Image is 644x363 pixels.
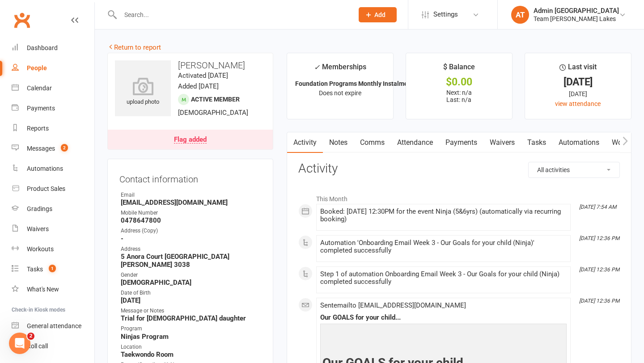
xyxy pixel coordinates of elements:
[533,77,623,87] div: [DATE]
[121,198,261,207] strong: [EMAIL_ADDRESS][DOMAIN_NAME]
[12,78,94,98] a: Calendar
[12,139,94,159] a: Messages 2
[579,235,619,241] i: [DATE] 12:36 PM
[27,105,55,112] div: Payments
[121,307,261,315] div: Message or Notes
[9,333,30,354] iframe: Intercom live chat
[107,43,161,51] a: Return to report
[12,219,94,239] a: Waivers
[320,314,567,321] div: Our GOALS for your child...
[27,266,43,273] div: Tasks
[287,132,323,153] a: Activity
[121,227,261,235] div: Address (Copy)
[12,58,94,78] a: People
[579,298,619,304] i: [DATE] 12:36 PM
[511,6,529,24] div: AT
[354,132,391,153] a: Comms
[27,165,63,172] div: Automations
[49,265,56,272] span: 1
[27,205,52,212] div: Gradings
[555,100,601,107] a: view attendance
[174,136,207,144] div: Flag added
[115,60,266,70] h3: [PERSON_NAME]
[121,350,261,359] strong: Taekwondo Room
[61,144,68,152] span: 2
[319,89,361,97] span: Does not expire
[12,98,94,118] a: Payments
[391,132,439,153] a: Attendance
[191,96,240,103] span: Active member
[374,11,386,18] span: Add
[433,4,458,25] span: Settings
[579,204,616,210] i: [DATE] 7:54 AM
[121,343,261,351] div: Location
[27,44,58,51] div: Dashboard
[27,225,49,232] div: Waivers
[178,72,228,80] time: Activated [DATE]
[320,239,567,254] div: Automation 'Onboarding Email Week 3 - Our Goals for your child (Ninja)' completed successfully
[27,322,81,329] div: General attendance
[579,266,619,273] i: [DATE] 12:36 PM
[121,289,261,297] div: Date of Birth
[323,132,354,153] a: Notes
[12,159,94,179] a: Automations
[27,185,65,192] div: Product Sales
[298,190,620,204] li: This Month
[414,77,504,87] div: $0.00
[178,109,248,117] span: [DEMOGRAPHIC_DATA]
[314,61,366,78] div: Memberships
[27,245,54,253] div: Workouts
[12,279,94,300] a: What's New
[121,235,261,243] strong: -
[121,279,261,287] strong: [DEMOGRAPHIC_DATA]
[534,7,619,15] div: Admin [GEOGRAPHIC_DATA]
[119,171,261,184] h3: Contact information
[27,286,59,293] div: What's New
[12,336,94,356] a: Roll call
[121,245,261,253] div: Address
[27,333,34,340] span: 2
[27,64,47,72] div: People
[533,89,623,99] div: [DATE]
[439,132,483,153] a: Payments
[320,270,567,286] div: Step 1 of automation Onboarding Email Week 3 - Our Goals for your child (Ninja) completed success...
[27,145,55,152] div: Messages
[12,199,94,219] a: Gradings
[178,82,219,90] time: Added [DATE]
[121,216,261,224] strong: 0478647800
[298,162,620,176] h3: Activity
[314,63,320,72] i: ✓
[121,314,261,322] strong: Trial for [DEMOGRAPHIC_DATA] daughter
[121,333,261,341] strong: Ninjas Program
[552,132,606,153] a: Automations
[521,132,552,153] a: Tasks
[27,125,49,132] div: Reports
[559,61,597,77] div: Last visit
[414,89,504,103] p: Next: n/a Last: n/a
[12,38,94,58] a: Dashboard
[12,316,94,336] a: General attendance kiosk mode
[12,259,94,279] a: Tasks 1
[483,132,521,153] a: Waivers
[27,342,48,350] div: Roll call
[121,191,261,199] div: Email
[121,325,261,333] div: Program
[121,271,261,279] div: Gender
[115,77,171,107] div: upload photo
[121,253,261,269] strong: 5 Anora Court [GEOGRAPHIC_DATA][PERSON_NAME] 3038
[27,84,52,92] div: Calendar
[121,209,261,217] div: Mobile Number
[295,80,435,87] strong: Foundation Programs Monthly Instalment Mem...
[443,61,475,77] div: $ Balance
[121,296,261,304] strong: [DATE]
[534,15,619,23] div: Team [PERSON_NAME] Lakes
[12,239,94,259] a: Workouts
[320,301,466,309] span: Sent email to [EMAIL_ADDRESS][DOMAIN_NAME]
[12,118,94,139] a: Reports
[118,8,347,21] input: Search...
[12,179,94,199] a: Product Sales
[359,7,397,22] button: Add
[11,9,33,31] a: Clubworx
[320,208,567,223] div: Booked: [DATE] 12:30PM for the event Ninja (5&6yrs) (automatically via recurring booking)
